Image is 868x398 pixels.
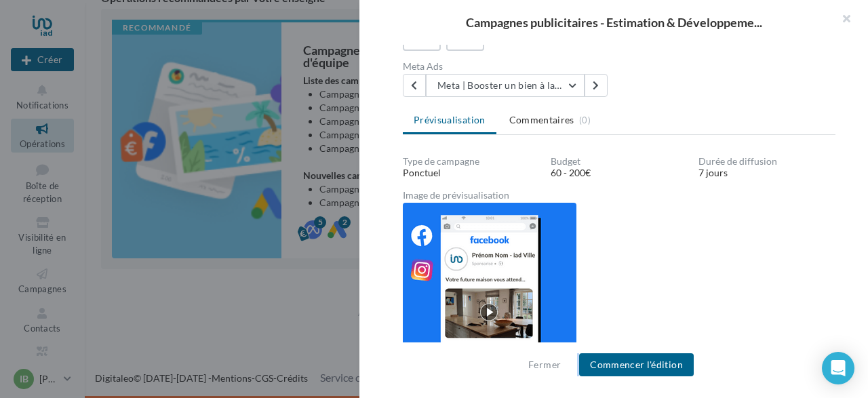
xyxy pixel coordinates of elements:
div: 7 jours [698,166,835,180]
div: 60 - 200€ [551,166,688,180]
button: Commencer l'édition [579,353,694,376]
span: Campagnes publicitaires - Estimation & Développeme... [466,16,762,28]
div: Meta Ads [403,62,614,71]
button: Meta | Booster un bien à la vente [426,74,585,97]
div: Ponctuel [403,166,540,180]
div: Open Intercom Messenger [822,352,854,384]
div: Image de prévisualisation [403,191,835,200]
div: Durée de diffusion [698,157,835,166]
div: Budget [551,157,688,166]
span: Commentaires [509,113,574,127]
span: (0) [579,115,591,125]
button: Fermer [523,357,566,373]
div: Type de campagne [403,157,540,166]
img: 736ad02736ab3527855fa73506b1547a.png [403,203,576,355]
